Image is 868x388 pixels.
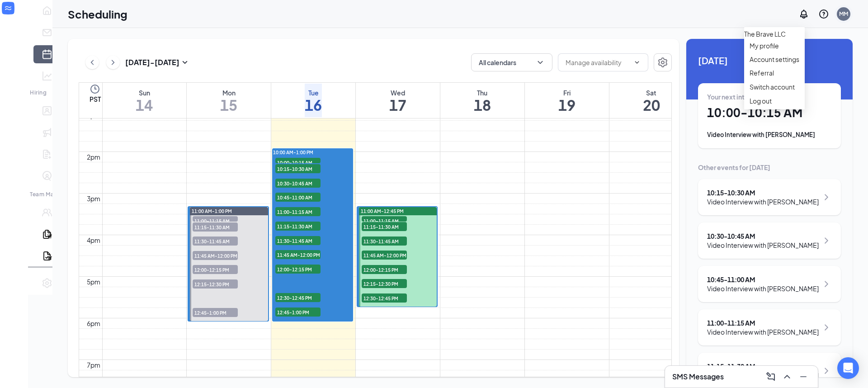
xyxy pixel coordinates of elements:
[275,164,321,173] span: 10:15-10:30 AM
[85,360,102,370] div: 7pm
[780,369,794,384] button: ChevronUp
[707,130,832,139] div: Video Interview with [PERSON_NAME]
[361,208,404,214] span: 11:00 AM-12:45 PM
[821,279,832,289] svg: ChevronRight
[275,193,321,202] span: 10:45-11:00 AM
[750,68,799,77] a: Referral
[275,222,321,231] span: 11:15-11:30 AM
[30,89,62,96] div: Hiring
[764,369,778,384] button: ComposeMessage
[362,237,407,246] span: 11:30-11:45 AM
[643,88,660,97] div: Sat
[362,265,407,274] span: 12:00-12:15 PM
[558,97,576,113] h1: 19
[90,84,100,95] svg: Clock
[698,163,841,172] div: Other events for [DATE]
[275,265,321,274] span: 12:00-12:15 PM
[471,53,552,71] button: All calendarsChevronDown
[837,357,859,379] div: Open Intercom Messenger
[389,97,406,113] h1: 17
[193,251,238,260] span: 11:45 AM-12:00 PM
[707,232,819,241] div: 10:30 - 10:45 AM
[108,57,118,68] svg: ChevronRight
[305,97,322,113] h1: 16
[193,222,238,232] span: 11:15-11:30 AM
[558,88,576,97] div: Fri
[566,57,630,67] input: Manage availability
[275,250,321,259] span: 11:45 AM-12:00 PM
[821,235,832,246] svg: ChevronRight
[707,275,819,284] div: 10:45 - 11:00 AM
[821,322,832,333] svg: ChevronRight
[474,88,491,97] div: Thu
[707,92,832,101] div: Your next interview
[68,6,127,22] h1: Scheduling
[750,55,799,64] a: Account settings
[474,97,491,113] h1: 18
[633,59,641,66] svg: ChevronDown
[42,71,52,81] svg: Analysis
[106,56,120,69] button: ChevronRight
[707,188,819,197] div: 10:15 - 10:30 AM
[275,236,321,245] span: 11:30-11:45 AM
[536,58,545,67] svg: ChevronDown
[707,362,819,371] div: 11:15 - 11:30 AM
[821,192,832,203] svg: ChevronRight
[193,308,238,317] span: 12:45-1:00 PM
[362,279,407,288] span: 12:15-12:30 PM
[85,318,102,328] div: 6pm
[136,88,153,97] div: Sun
[125,57,179,67] h3: [DATE] - [DATE]
[707,284,819,293] div: Video Interview with [PERSON_NAME]
[88,57,97,68] svg: ChevronLeft
[362,293,407,303] span: 12:30-12:45 PM
[707,318,819,327] div: 11:00 - 11:15 AM
[707,327,819,336] div: Video Interview with [PERSON_NAME]
[273,149,313,156] span: 10:00 AM-1:00 PM
[821,365,832,376] svg: ChevronRight
[192,208,232,214] span: 11:00 AM-1:00 PM
[275,293,321,302] span: 12:30-12:45 PM
[672,372,724,382] h3: SMS Messages
[193,265,238,274] span: 12:00-12:15 PM
[275,179,321,188] span: 10:30-10:45 AM
[750,41,799,50] a: My profile
[218,83,239,118] a: September 15, 2025
[30,190,62,198] div: Team Management
[707,197,819,206] div: Video Interview with [PERSON_NAME]
[220,97,237,113] h1: 15
[85,277,102,287] div: 5pm
[4,4,13,13] svg: WorkstreamLogo
[275,207,321,216] span: 11:00-11:15 AM
[744,29,805,39] div: The Brave LLC
[85,56,99,69] button: ChevronLeft
[193,279,238,289] span: 12:15-12:30 PM
[9,16,19,25] svg: Expand
[750,96,799,105] div: Log out
[750,83,795,91] a: Switch account
[134,83,155,118] a: September 14, 2025
[85,194,102,203] div: 3pm
[275,158,321,167] span: 10:00-10:15 AM
[136,97,153,113] h1: 14
[707,105,832,120] h1: 10:00 - 10:15 AM
[179,57,190,68] svg: SmallChevronDown
[220,88,237,97] div: Mon
[818,9,829,19] svg: QuestionInfo
[796,369,811,384] button: Minimize
[643,97,660,113] h1: 20
[782,371,793,382] svg: ChevronUp
[387,83,408,118] a: September 17, 2025
[654,53,672,71] button: Settings
[42,278,52,289] svg: Settings
[85,235,102,245] div: 4pm
[707,241,819,250] div: Video Interview with [PERSON_NAME]
[362,222,407,231] span: 11:15-11:30 AM
[798,371,809,382] svg: Minimize
[472,83,493,118] a: September 18, 2025
[657,57,668,68] svg: Settings
[305,88,322,97] div: Tue
[303,83,324,118] a: September 16, 2025
[389,88,406,97] div: Wed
